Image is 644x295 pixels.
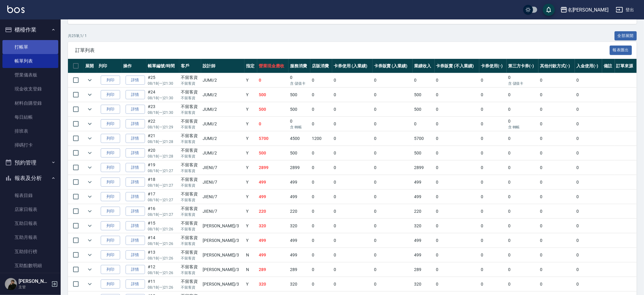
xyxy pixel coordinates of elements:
[507,190,538,204] td: 0
[85,119,94,128] button: expand row
[181,147,200,154] div: 不留客資
[373,204,413,219] td: 0
[479,131,507,146] td: 0
[310,175,332,189] td: 0
[288,161,310,175] td: 2899
[2,188,58,202] a: 報表目錄
[332,73,372,87] td: 0
[538,161,575,175] td: 0
[435,190,480,204] td: 0
[373,219,413,233] td: 0
[288,117,310,131] td: 0
[181,124,200,130] p: 不留客資
[147,146,179,160] td: #20
[101,178,120,187] button: 列印
[310,117,332,131] td: 0
[575,190,602,204] td: 0
[435,204,480,219] td: 0
[181,191,200,197] div: 不留客資
[435,175,480,189] td: 0
[507,204,538,219] td: 0
[148,168,178,174] p: 08/18 (一) 21:27
[507,233,538,248] td: 0
[75,47,610,53] span: 訂單列表
[148,212,178,217] p: 08/18 (一) 21:27
[19,284,49,290] p: 主管
[85,207,94,216] button: expand row
[101,119,120,129] button: 列印
[413,73,434,87] td: 0
[373,233,413,248] td: 0
[575,161,602,175] td: 0
[538,204,575,219] td: 0
[373,102,413,117] td: 0
[181,205,200,212] div: 不留客資
[257,59,288,73] th: 營業現金應收
[85,178,94,187] button: expand row
[413,131,434,146] td: 5700
[332,102,372,117] td: 0
[2,170,58,186] button: 報表及分析
[2,68,58,82] a: 營業儀表板
[244,146,257,160] td: Y
[126,90,145,100] a: 詳情
[85,90,94,99] button: expand row
[244,190,257,204] td: Y
[201,161,244,175] td: JIENI /7
[201,175,244,189] td: JIENI /7
[201,219,244,233] td: [PERSON_NAME] /3
[97,59,122,73] th: 列印
[615,59,637,73] th: 訂單來源
[126,178,145,187] a: 詳情
[201,146,244,160] td: JUMI /2
[148,154,178,159] p: 08/18 (一) 21:28
[148,197,178,203] p: 08/18 (一) 21:27
[85,250,94,259] button: expand row
[147,59,179,73] th: 帳單編號/時間
[147,204,179,219] td: #16
[181,95,200,101] p: 不留客資
[575,59,602,73] th: 入金使用(-)
[413,88,434,102] td: 500
[373,131,413,146] td: 0
[288,73,310,87] td: 0
[610,47,632,53] a: 報表匯出
[310,190,332,204] td: 0
[101,76,120,85] button: 列印
[538,59,575,73] th: 其他付款方式(-)
[288,204,310,219] td: 220
[575,131,602,146] td: 0
[2,273,58,287] a: 互助業績報表
[181,220,200,226] div: 不留客資
[2,82,58,96] a: 現金收支登錄
[201,190,244,204] td: JIENI /7
[310,88,332,102] td: 0
[85,265,94,274] button: expand row
[181,81,200,86] p: 不留客資
[2,138,58,152] a: 掃碼打卡
[575,175,602,189] td: 0
[148,81,178,86] p: 08/18 (一) 21:30
[244,233,257,248] td: Y
[479,117,507,131] td: 0
[538,219,575,233] td: 0
[538,190,575,204] td: 0
[435,73,480,87] td: 0
[507,175,538,189] td: 0
[85,76,94,85] button: expand row
[126,221,145,231] a: 詳情
[148,226,178,232] p: 08/18 (一) 21:26
[257,117,288,131] td: 0
[147,131,179,146] td: #21
[2,22,58,38] button: 櫃檯作業
[435,59,480,73] th: 卡券販賣 (不入業績)
[147,73,179,87] td: #25
[2,110,58,124] a: 每日結帳
[147,175,179,189] td: #18
[435,161,480,175] td: 0
[413,161,434,175] td: 2899
[575,204,602,219] td: 0
[507,219,538,233] td: 0
[575,73,602,87] td: 0
[147,102,179,117] td: #23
